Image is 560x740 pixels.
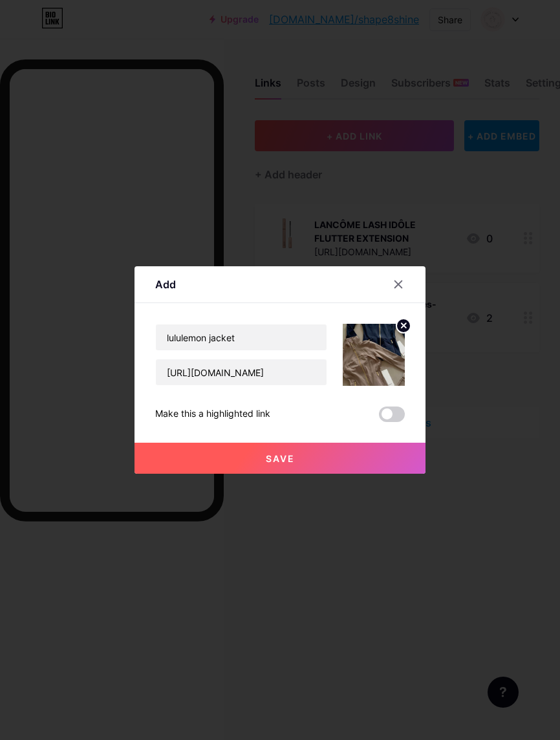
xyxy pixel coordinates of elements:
input: Title [156,324,327,350]
img: link_thumbnail [343,324,405,386]
div: Add [155,277,176,292]
div: Make this a highlighted link [155,407,270,422]
button: Save [135,443,425,474]
input: URL [156,359,327,385]
span: Save [266,453,295,464]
